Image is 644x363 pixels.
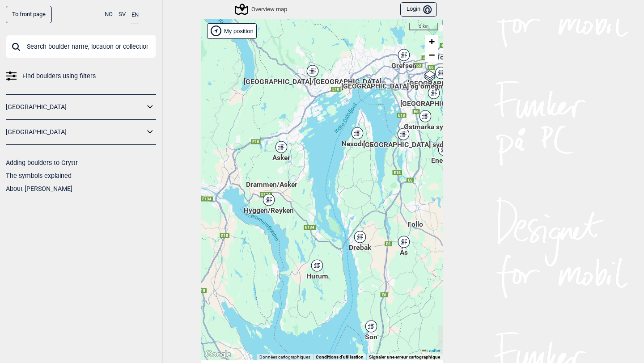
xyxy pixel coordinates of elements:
div: [GEOGRAPHIC_DATA]/[GEOGRAPHIC_DATA] [310,68,315,74]
div: Ås [401,239,407,245]
div: Son [369,324,374,329]
span: + [429,36,435,47]
a: Conditions d'utilisation (s'ouvre dans un nouvel onglet) [316,355,364,359]
div: Show my position [207,23,257,39]
a: Adding boulders to Gryttr [6,159,78,166]
div: Grefsen [401,52,407,58]
div: Enebakk [441,147,447,152]
a: Zoom in [425,35,438,48]
div: [GEOGRAPHIC_DATA] syd [401,131,406,137]
button: Données cartographiques [259,354,310,360]
span: Find boulders using filters [22,70,96,83]
div: [GEOGRAPHIC_DATA] og omegn [389,73,394,78]
div: Hurum [314,263,320,268]
button: EN [131,6,139,24]
a: Signaler une erreur cartographique [369,355,440,359]
div: Drøbak [357,234,363,240]
div: Nesodden [355,131,360,136]
button: NO [105,6,113,23]
a: Layers [421,66,438,86]
div: Follo [412,211,418,216]
a: Leaflet [422,348,441,353]
a: To front page [6,6,52,23]
div: 5 km [409,23,438,30]
button: Login [400,2,437,17]
a: Ouvrir cette zone dans Google Maps (dans une nouvelle fenêtre) [203,349,233,360]
input: Search boulder name, location or collection [6,35,156,58]
div: Østmarka syd [423,114,428,119]
a: [GEOGRAPHIC_DATA] [6,101,144,114]
span: − [429,49,435,60]
img: Google [203,349,233,360]
div: Drammen/Asker [269,171,274,177]
a: Find boulders using filters [6,70,156,83]
a: About [PERSON_NAME] [6,185,72,192]
div: Overview map [236,4,287,15]
a: [GEOGRAPHIC_DATA] [6,126,144,139]
div: Hyggen/Røyken [266,197,271,203]
div: [GEOGRAPHIC_DATA] [438,70,444,76]
div: Asker [279,144,284,150]
div: [GEOGRAPHIC_DATA] [431,90,436,96]
a: The symbols explained [6,172,72,179]
button: SV [119,6,126,23]
a: Zoom out [425,48,438,62]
